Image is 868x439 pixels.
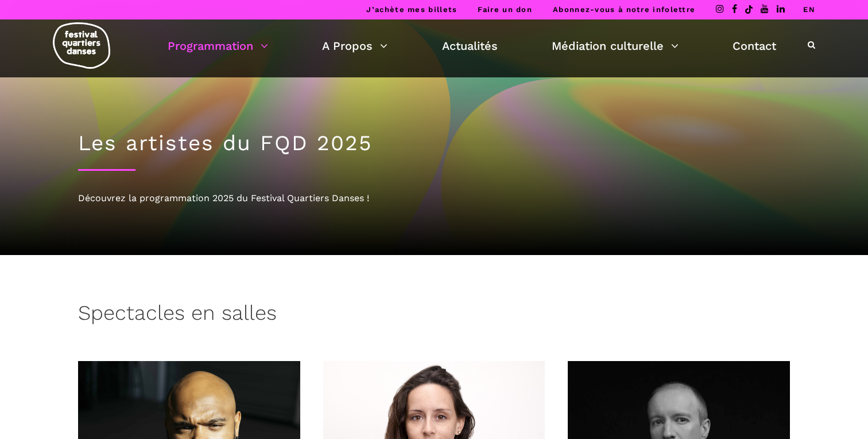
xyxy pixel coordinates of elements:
[733,36,776,56] a: Contact
[803,5,815,14] a: EN
[442,36,498,56] a: Actualités
[366,5,457,14] a: J’achète mes billets
[53,22,110,69] img: logo-fqd-med
[78,131,790,156] h1: Les artistes du FQD 2025
[322,36,387,56] a: A Propos
[78,301,277,330] h3: Spectacles en salles
[168,36,268,56] a: Programmation
[553,5,695,14] a: Abonnez-vous à notre infolettre
[78,191,790,206] div: Découvrez la programmation 2025 du Festival Quartiers Danses !
[552,36,679,56] a: Médiation culturelle
[478,5,532,14] a: Faire un don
